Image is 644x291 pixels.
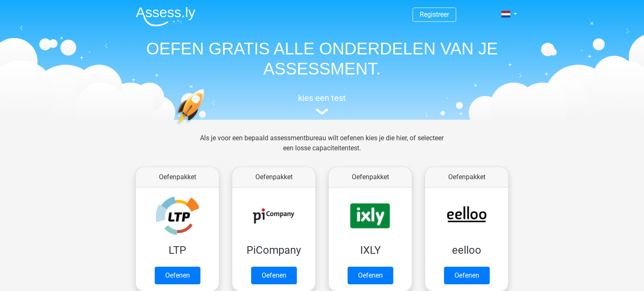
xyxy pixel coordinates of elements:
div: Als je voor een bepaald assessmentbureau wilt oefenen kies je die hier, of selecteer een losse ca... [193,133,450,163]
img: oefenen [175,89,237,165]
h5: kies een test [129,93,515,103]
a: Registreer [420,10,449,18]
a: Oefenen [444,267,490,284]
a: Oefenen [251,267,297,284]
h1: OEFEN GRATIS ALLE ONDERDELEN VAN JE ASSESSMENT. [129,39,515,79]
a: kies een test [129,93,515,115]
a: Oefenen [155,267,200,284]
img: Assessly [136,7,195,26]
a: Oefenen [348,267,393,284]
img: assessment [316,108,328,115]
